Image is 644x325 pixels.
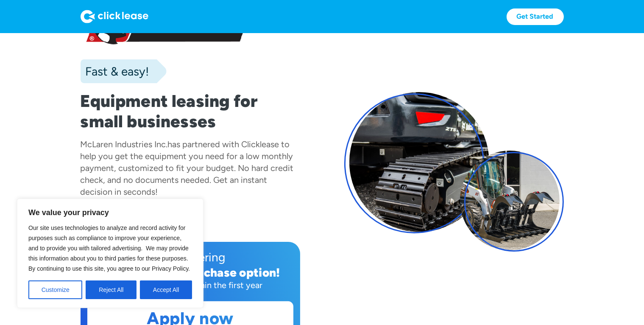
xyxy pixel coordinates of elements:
a: Get Started [507,8,564,25]
button: Accept All [140,280,192,299]
h1: Equipment leasing for small businesses [81,91,300,132]
div: We value your privacy [17,199,204,308]
div: early purchase option! [152,265,280,280]
button: Reject All [86,280,137,299]
button: Customize [28,280,82,299]
div: has partnered with Clicklease to help you get the equipment you need for a low monthly payment, c... [81,139,294,197]
img: Logo [81,10,148,23]
div: McLaren Industries Inc. [81,139,168,149]
p: We value your privacy [28,207,192,218]
div: Fast & easy! [81,63,149,80]
span: Our site uses technologies to analyze and record activity for purposes such as compliance to impr... [28,224,190,272]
